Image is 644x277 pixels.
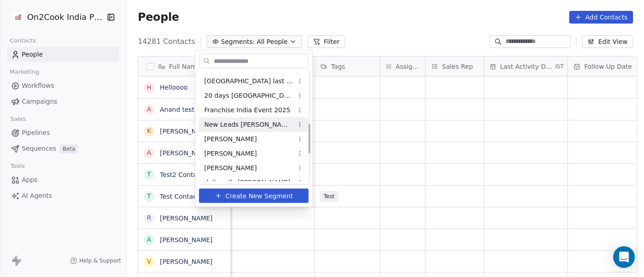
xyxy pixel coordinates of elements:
[199,189,308,203] button: Create New Segment
[204,163,257,172] span: [PERSON_NAME]
[226,191,293,201] span: Create New Segment
[204,177,290,187] span: daily calls [PERSON_NAME]
[204,119,293,129] span: New Leads [PERSON_NAME]
[204,148,257,158] span: [PERSON_NAME]
[204,91,293,100] span: 20 days [GEOGRAPHIC_DATA] ncr
[204,105,290,115] span: Franchise India Event 2025
[204,134,257,143] span: [PERSON_NAME]
[204,76,293,86] span: [GEOGRAPHIC_DATA] last 15 days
